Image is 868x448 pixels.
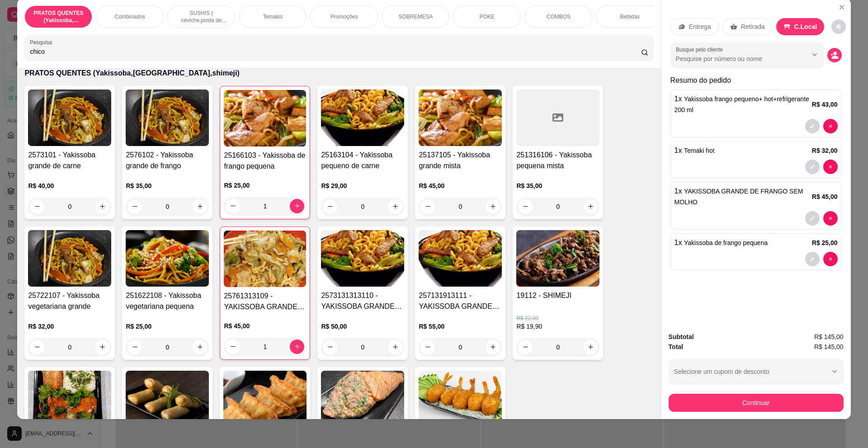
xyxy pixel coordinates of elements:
[226,199,240,213] button: decrease-product-quantity
[290,340,304,354] button: increase-product-quantity
[670,75,842,86] p: Resumo do pedido
[24,68,653,79] p: PRATOS QUENTES (Yakissoba,[GEOGRAPHIC_DATA],shimeji)
[807,47,822,62] button: Show suggestions
[224,90,306,146] img: product-image
[223,371,307,427] img: product-image
[689,22,711,31] p: Entrega
[126,322,209,331] p: R$ 25,00
[323,199,337,214] button: decrease-product-quantity
[805,252,820,266] button: decrease-product-quantity
[812,100,838,109] p: R$ 43,00
[676,46,726,53] label: Busque pelo cliente
[330,13,358,20] p: Promoções
[583,340,598,354] button: increase-product-quantity
[823,252,838,266] button: decrease-product-quantity
[28,371,111,427] img: product-image
[126,150,209,171] h4: 2576102 - Yakissoba grande de frango
[398,13,433,20] p: SOBREMESA
[28,150,111,171] h4: 2573101 - Yakissoba grande de carne
[28,90,111,146] img: product-image
[486,340,500,354] button: increase-product-quantity
[676,54,793,63] input: Busque pelo cliente
[28,181,111,190] p: R$ 40,00
[420,340,435,354] button: decrease-product-quantity
[675,188,803,206] span: YAKISSOBA GRANDE DE FRANGO SEM MOLHO
[126,371,209,427] img: product-image
[419,230,502,287] img: product-image
[321,181,404,190] p: R$ 29,00
[224,321,306,330] p: R$ 45,00
[675,95,809,113] span: Yakissoba frango pequeno+ hot+refrigerante 200 ml
[126,181,209,190] p: R$ 35,00
[805,211,820,226] button: decrease-product-quantity
[823,119,838,133] button: decrease-product-quantity
[321,290,404,312] h4: 2573131313110 - YAKISSOBA GRANDE CARNE SEM MOLHO CREMOSO
[547,13,571,20] p: COMBOS
[518,340,533,354] button: decrease-product-quantity
[419,371,502,427] img: product-image
[193,199,207,214] button: increase-product-quantity
[814,332,844,342] span: R$ 145,00
[516,315,599,322] p: R$ 22,00
[812,192,838,201] p: R$ 45,00
[127,340,142,354] button: decrease-product-quantity
[516,230,599,287] img: product-image
[224,181,306,190] p: R$ 25,00
[669,333,694,340] strong: Subtotal
[669,394,844,412] button: Continuar
[321,150,404,171] h4: 25163104 - Yakissoba pequeno de carne
[420,199,435,214] button: decrease-product-quantity
[684,147,715,154] span: Temaki hot
[30,340,44,354] button: decrease-product-quantity
[224,231,306,287] img: product-image
[675,237,768,248] p: 1 x
[812,238,838,247] p: R$ 25,00
[516,150,599,171] h4: 251316106 - Yakissoba pequena mista
[126,90,209,146] img: product-image
[419,181,502,190] p: R$ 45,00
[323,340,337,354] button: decrease-product-quantity
[321,230,404,287] img: product-image
[32,9,85,24] p: PRATOS QUENTES (Yakissoba,[GEOGRAPHIC_DATA],shimeji)
[175,9,227,24] p: SUSHIS ( ceviche,posta de salmão,hot rol, joy.... entre outros)
[28,322,111,331] p: R$ 32,00
[419,90,502,146] img: product-image
[126,290,209,312] h4: 251622108 - Yakissoba vegetariana pequena
[480,13,495,20] p: POKE
[812,146,838,155] p: R$ 32,00
[516,181,599,190] p: R$ 35,00
[224,291,306,312] h4: 25761313109 - YAKISSOBA GRANDE DE [PERSON_NAME]
[28,290,111,312] h4: 25722107 - Yakissoba vegetariana grande
[675,145,715,156] p: 1 x
[95,199,109,214] button: increase-product-quantity
[805,119,820,133] button: decrease-product-quantity
[831,19,846,34] button: decrease-product-quantity
[419,322,502,331] p: R$ 55,00
[127,199,142,214] button: decrease-product-quantity
[28,230,111,287] img: product-image
[321,90,404,146] img: product-image
[794,22,817,31] p: C.Local
[419,150,502,171] h4: 25137105 - Yakissoba grande mista
[516,290,599,301] h4: 19112 - SHIMEJI
[126,230,209,287] img: product-image
[741,22,765,31] p: Retirada
[518,199,533,214] button: decrease-product-quantity
[388,199,402,214] button: increase-product-quantity
[823,211,838,226] button: decrease-product-quantity
[388,340,402,354] button: increase-product-quantity
[669,359,844,384] button: Selecione um cupom de desconto
[30,38,55,46] label: Pesquisa
[486,199,500,214] button: increase-product-quantity
[290,199,304,213] button: increase-product-quantity
[823,160,838,174] button: decrease-product-quantity
[30,47,641,56] input: Pesquisa
[115,13,145,20] p: Combinados
[827,48,842,62] button: decrease-product-quantity
[193,340,207,354] button: increase-product-quantity
[814,342,844,352] span: R$ 145,00
[805,160,820,174] button: decrease-product-quantity
[224,150,306,172] h4: 25166103 - Yakissoba de frango pequena
[669,343,683,350] strong: Total
[263,13,283,20] p: Temakis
